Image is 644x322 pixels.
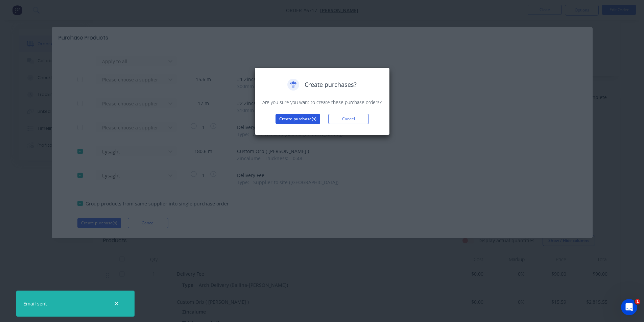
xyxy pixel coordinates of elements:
iframe: Intercom live chat [621,299,637,315]
span: 1 [635,299,640,304]
button: Create purchase(s) [276,114,320,124]
div: Email sent [23,300,47,307]
button: Cancel [328,114,369,124]
span: Create purchases? [305,80,357,89]
p: Are you sure you want to create these purchase orders? [262,99,383,106]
